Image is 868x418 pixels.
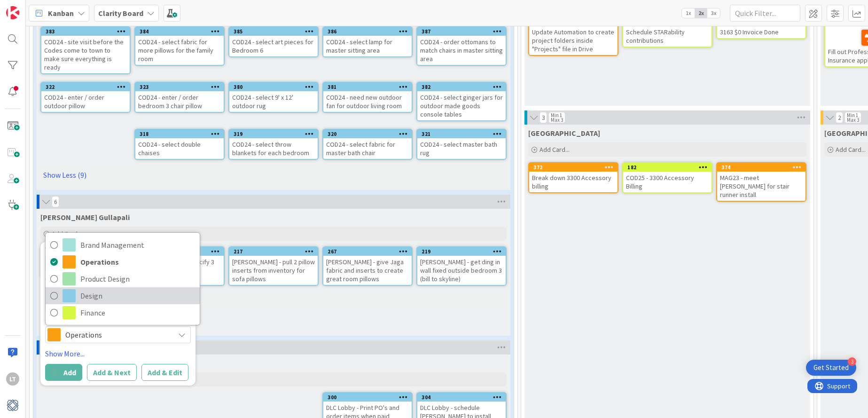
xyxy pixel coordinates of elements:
button: Add [45,364,82,381]
span: 6 [52,196,59,207]
div: Update Automation to create project folders inside "Projects" file in Drive [529,26,618,55]
span: Label [45,318,60,324]
a: Update Automation to create project folders inside "Projects" file in Drive [528,16,618,56]
div: 385COD24 - select art pieces for Bedroom 6 [229,27,318,56]
div: 182 [623,163,712,172]
span: Support [20,1,43,13]
a: Product Design [46,270,200,287]
div: 374 [721,164,805,171]
div: 385 [234,28,318,35]
a: 3163 $0 Invoice Done [716,16,806,39]
div: Max 3 [847,118,859,122]
a: 372Break down 3300 Accessory billing [528,162,618,193]
div: 3163 $0 Invoice Done [717,26,805,38]
div: 182 [627,164,712,171]
div: 322 [41,83,130,91]
div: 3163 $0 Invoice Done [717,17,805,38]
div: 318COD24 - select double chaises [135,130,224,159]
img: Visit kanbanzone.com [6,6,19,19]
span: Add Card... [52,229,82,238]
div: 387COD24 - order ottomans to match chairs in master sitting area [417,27,506,65]
div: 267 [328,248,412,255]
div: [PERSON_NAME] - pull 2 pillow inserts from inventory for sofa pillows [229,256,318,285]
b: Clarity Board [98,8,143,18]
div: 321 [422,131,506,137]
span: Operations [65,328,170,341]
a: 323COD24 - enter / order bedroom 3 chair pillow [134,82,225,113]
div: COD24 - need new outdoor fan for outdoor living room [323,91,412,112]
div: 304 [417,393,506,402]
div: 217[PERSON_NAME] - pull 2 pillow inserts from inventory for sofa pillows [229,247,318,285]
div: COD24 - enter / order bedroom 3 chair pillow [135,91,224,112]
div: COD24 - select fabric for master bath chair [323,138,412,159]
a: 322COD24 - enter / order outdoor pillow [40,82,131,113]
div: COD24 - select lamp for master sitting area [323,36,412,56]
div: [PERSON_NAME] - get ding in wall fixed outside bedroom 3 (bill to skyline) [417,256,506,285]
a: 182COD25 - 3300 Accessory Billing [622,162,712,193]
span: Add Card... [836,145,866,154]
div: 322 [46,84,130,90]
span: Operations [80,255,195,269]
div: 383COD24 - site visit before the Codes come to town to make sure everything is ready [41,27,130,73]
span: 1x [682,8,695,18]
div: 319 [229,130,318,138]
div: 380 [229,83,318,91]
div: LT [6,372,19,386]
a: 384COD24 - select fabric for more pillows for the family room [134,26,225,66]
a: 386COD24 - select lamp for master sitting area [322,26,413,57]
div: COD24 - enter / order outdoor pillow [41,91,130,112]
div: 318 [135,130,224,138]
div: 387 [422,28,506,35]
div: 322COD24 - enter / order outdoor pillow [41,83,130,112]
a: 321COD24 - select master bath rug [416,129,507,160]
div: 381 [323,83,412,91]
input: Quick Filter... [730,5,800,22]
span: Devon [528,128,600,138]
a: 319COD24 - select throw blankets for each bedroom [228,129,319,160]
div: 372 [529,163,618,172]
button: Add & Edit [141,364,188,381]
span: 3 [540,112,547,123]
a: Operations [46,253,200,270]
a: 267[PERSON_NAME] - give Jaga fabric and inserts to create great room pillows [322,246,413,286]
div: 3 [848,357,856,366]
div: COD24 - select fabric for more pillows for the family room [135,36,224,65]
a: 217[PERSON_NAME] - pull 2 pillow inserts from inventory for sofa pillows [228,246,319,286]
span: 3x [707,8,720,18]
div: [PERSON_NAME] - give Jaga fabric and inserts to create great room pillows [323,256,412,285]
div: COD24 - site visit before the Codes come to town to make sure everything is ready [41,36,130,73]
div: 384 [140,28,224,35]
div: 321COD24 - select master bath rug [417,130,506,159]
a: Design [46,287,200,304]
div: 385 [229,27,318,36]
div: 182COD25 - 3300 Accessory Billing [623,163,712,192]
div: COD24 - select master bath rug [417,138,506,159]
div: 372Break down 3300 Accessory billing [529,163,618,192]
img: avatar [6,399,19,412]
div: 319COD24 - select throw blankets for each bedroom [229,130,318,159]
div: Max 3 [551,118,563,122]
span: Finance [80,306,195,320]
a: Show Less (9) [40,167,507,182]
div: 267[PERSON_NAME] - give Jaga fabric and inserts to create great room pillows [323,247,412,285]
div: 387 [417,27,506,36]
div: 219 [417,247,506,256]
div: 219 [422,248,506,255]
a: Brand Management [46,237,200,253]
a: 318COD24 - select double chaises [134,129,225,160]
a: 380COD24 - select 9' x 12' outdoor rug [228,82,319,113]
div: 219[PERSON_NAME] - get ding in wall fixed outside bedroom 3 (bill to skyline) [417,247,506,285]
div: COD24 - select art pieces for Bedroom 6 [229,36,318,56]
div: Min 1 [847,113,858,118]
a: 385COD24 - select art pieces for Bedroom 6 [228,26,319,57]
a: 387COD24 - order ottomans to match chairs in master sitting area [416,26,507,66]
div: 372 [533,164,618,171]
a: 381COD24 - need new outdoor fan for outdoor living room [322,82,413,113]
span: 2x [695,8,707,18]
div: COD24 - select throw blankets for each bedroom [229,138,318,159]
div: COD24 - order ottomans to match chairs in master sitting area [417,36,506,65]
a: Finance [46,304,200,321]
div: 320 [328,131,412,137]
div: Schedule STARability contributions [623,17,712,47]
div: 382 [417,83,506,91]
